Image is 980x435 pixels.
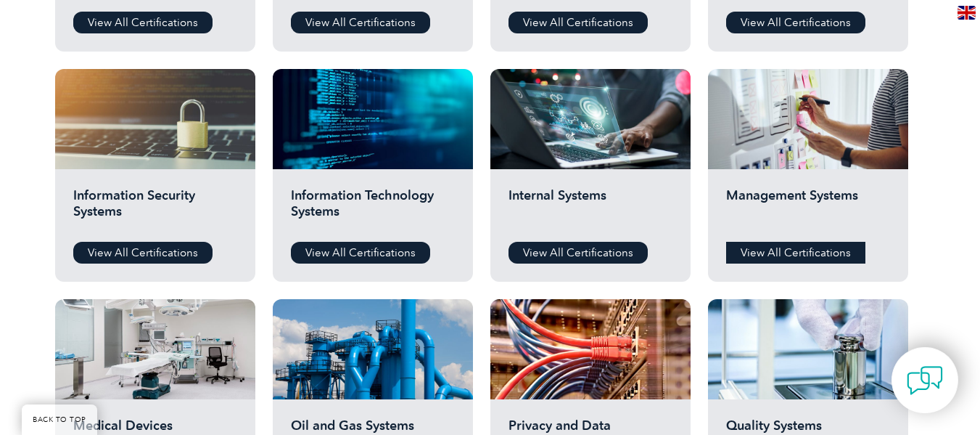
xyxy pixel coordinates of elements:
[291,187,455,231] h2: Information Technology Systems
[22,404,97,435] a: BACK TO TOP
[907,362,943,399] img: contact-chat.png
[508,187,672,231] h2: Internal Systems
[73,187,237,231] h2: Information Security Systems
[508,12,648,33] a: View All Certifications
[291,12,430,33] a: View All Certifications
[508,242,648,264] a: View All Certifications
[291,242,430,264] a: View All Certifications
[726,187,890,231] h2: Management Systems
[958,6,976,20] img: en
[73,242,213,264] a: View All Certifications
[73,12,213,33] a: View All Certifications
[726,242,865,264] a: View All Certifications
[726,12,865,33] a: View All Certifications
